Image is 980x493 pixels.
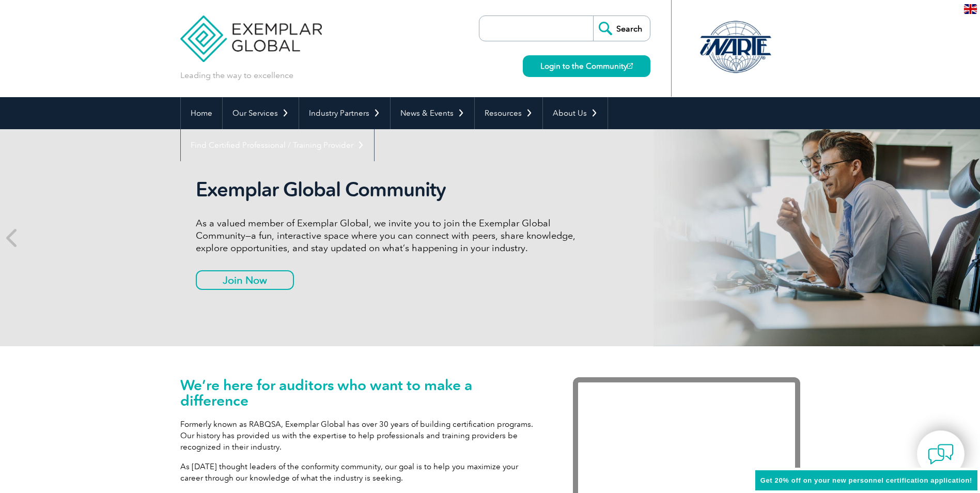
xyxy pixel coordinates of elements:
h1: We’re here for auditors who want to make a difference [180,377,542,408]
img: contact-chat.png [928,441,954,467]
a: About Us [543,97,608,129]
p: Formerly known as RABQSA, Exemplar Global has over 30 years of building certification programs. O... [180,419,542,453]
img: en [964,4,977,14]
img: open_square.png [627,63,633,69]
a: Join Now [196,270,294,290]
p: As a valued member of Exemplar Global, we invite you to join the Exemplar Global Community—a fun,... [196,217,583,254]
a: Login to the Community [523,55,650,77]
a: Find Certified Professional / Training Provider [181,129,374,161]
a: News & Events [391,97,474,129]
a: Our Services [223,97,299,129]
a: Home [181,97,222,129]
h2: Exemplar Global Community [196,178,583,202]
span: Get 20% off on your new personnel certification application! [760,476,972,484]
a: Industry Partners [299,97,390,129]
p: As [DATE] thought leaders of the conformity community, our goal is to help you maximize your care... [180,461,542,484]
input: Search [593,16,650,41]
p: Leading the way to excellence [180,70,293,81]
a: Resources [475,97,542,129]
